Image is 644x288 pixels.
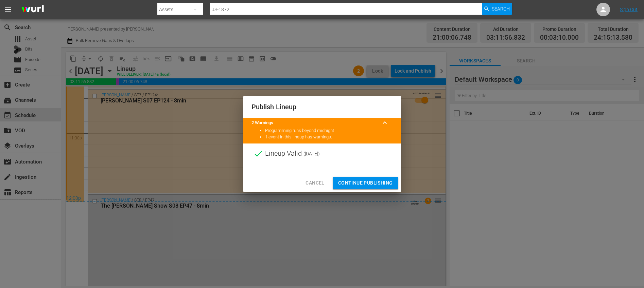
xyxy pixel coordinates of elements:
[492,3,510,15] span: Search
[16,2,49,18] img: ans4CAIJ8jUAAAAAAAAAAAAAAAAAAAAAAAAgQb4GAAAAAAAAAAAAAAAAAAAAAAAAJMjXAAAAAAAAAAAAAAAAAAAAAAAAgAT5G...
[251,120,377,126] title: 2 Warnings
[300,177,330,189] button: Cancel
[377,115,393,131] button: keyboard_arrow_up
[265,128,393,134] li: Programming runs beyond midnight
[306,179,324,187] span: Cancel
[303,149,320,159] span: ( [DATE] )
[338,179,393,187] span: Continue Publishing
[265,134,393,140] li: 1 event in this lineup has warnings.
[4,5,12,14] span: menu
[381,119,389,127] span: keyboard_arrow_up
[243,143,401,164] div: Lineup Valid
[251,101,393,112] h2: Publish Lineup
[333,177,398,189] button: Continue Publishing
[620,7,638,12] a: Sign Out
